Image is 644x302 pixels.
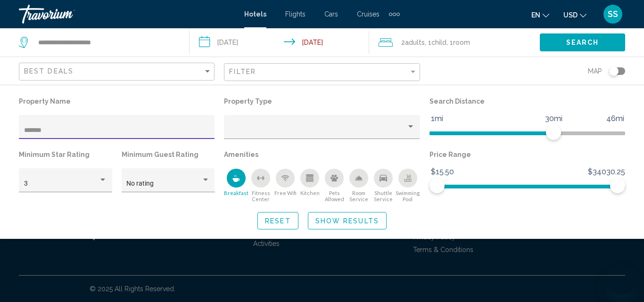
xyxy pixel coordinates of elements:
[322,190,347,202] span: Pets Allowed
[285,10,305,18] a: Flights
[244,10,266,18] a: Hotels
[315,217,379,225] span: Show Results
[347,190,371,202] span: Room Service
[19,148,112,161] p: Minimum Star Rating
[566,39,599,47] span: Search
[429,112,445,126] span: 1mi
[24,68,212,76] mat-select: Sort by
[606,264,636,294] iframe: Кнопка запуска окна обмена сообщениями
[389,7,400,22] button: Extra navigation items
[229,68,256,75] span: Filter
[190,28,370,57] button: Check-in date: Aug 29, 2025 Check-out date: Sep 2, 2025
[274,190,297,196] span: Free Wifi
[265,217,291,225] span: Reset
[297,168,322,203] button: Kitchen
[608,9,618,19] span: SS
[357,10,380,18] a: Cruises
[563,8,586,22] button: Change currency
[396,168,420,203] button: Swimming Pool
[248,168,273,203] button: Fitness Center
[586,165,627,179] span: $34030.25
[224,95,420,108] p: Property Type
[605,112,626,126] span: 46mi
[229,127,415,134] mat-select: Property type
[401,36,425,49] span: 2
[425,36,446,49] span: , 1
[371,190,396,202] span: Shuttle Service
[347,168,371,203] button: Room Service
[224,63,420,82] button: Filter
[224,148,420,161] p: Amenities
[248,190,273,202] span: Fitness Center
[122,148,215,161] p: Minimum Guest Rating
[431,39,446,46] span: Child
[126,180,154,187] span: No rating
[446,36,470,49] span: , 1
[588,65,602,78] span: Map
[273,168,297,203] button: Free Wifi
[429,165,455,179] span: $15.50
[369,28,540,57] button: Travelers: 2 adults, 1 child
[544,112,564,126] span: 30mi
[24,67,74,75] span: Best Deals
[322,168,347,203] button: Pets Allowed
[405,39,425,46] span: Adults
[19,95,215,108] p: Property Name
[429,148,625,161] p: Price Range
[14,95,630,203] div: Hotel Filters
[257,212,298,229] button: Reset
[563,11,578,19] span: USD
[224,190,248,196] span: Breakfast
[540,33,625,51] button: Search
[429,95,625,108] p: Search Distance
[531,11,540,19] span: en
[602,67,625,75] button: Toggle map
[324,10,338,18] a: Cars
[224,168,248,203] button: Breakfast
[308,212,387,229] button: Show Results
[371,168,396,203] button: Shuttle Service
[453,39,470,46] span: Room
[531,8,549,22] button: Change language
[601,4,625,24] button: User Menu
[24,180,28,187] span: 3
[300,190,320,196] span: Kitchen
[396,190,420,202] span: Swimming Pool
[19,5,235,24] a: Travorium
